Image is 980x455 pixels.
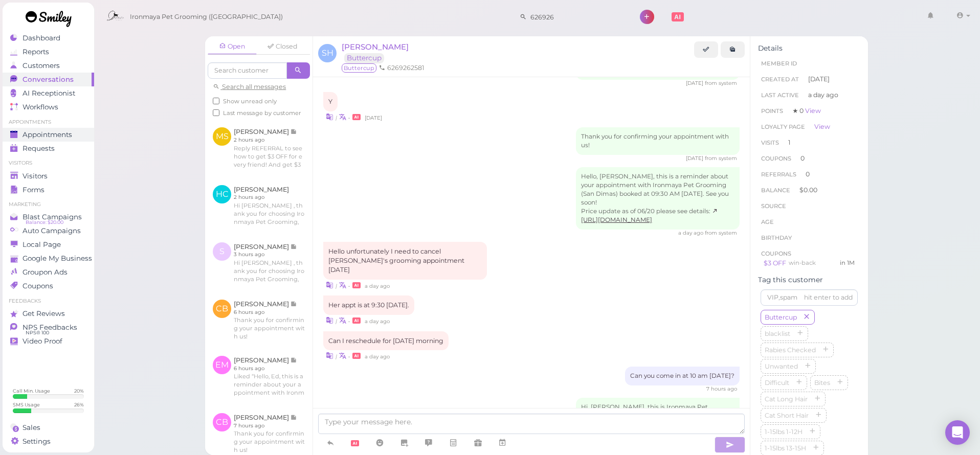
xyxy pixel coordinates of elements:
span: Created At [761,76,799,83]
a: Local Page [3,238,94,252]
a: Google My Business [3,252,94,265]
span: 08/18/2025 04:59pm [365,283,390,289]
a: Reports [3,45,94,59]
span: Show unread only [223,98,277,105]
div: SMS Usage [13,401,40,408]
a: Coupons [3,279,94,293]
a: Visitors [3,169,94,183]
span: Get Reviews [23,309,65,318]
span: Customers [23,61,60,70]
span: Google My Business [23,254,92,263]
span: Local Page [23,240,61,249]
span: Unwanted [763,362,800,370]
div: Call Min. Usage [13,388,50,394]
span: Last Active [761,92,799,99]
span: age [761,218,774,225]
span: $0.00 [799,186,817,194]
div: 26 % [74,401,84,408]
i: | [336,353,337,360]
a: Get Reviews [3,307,94,321]
span: 08/18/2025 10:12am [678,230,705,236]
span: Appointments [23,130,72,139]
div: Can I reschedule for [DATE] morning [323,331,449,351]
a: Settings [3,435,94,448]
div: Can you come in at 10 am [DATE]? [625,367,740,385]
a: Auto Campaigns [3,224,94,238]
div: Thank you for confirming your appointment with us! [576,127,740,155]
div: Hello unfortunately I need to cancel [PERSON_NAME]'s grooming appointment [DATE] [323,242,487,280]
a: Appointments [3,128,94,142]
span: Rabies Checked [763,346,818,354]
span: [PERSON_NAME] [342,42,409,52]
a: Video Proof [3,334,94,348]
a: Requests [3,142,94,155]
span: Buttercup [763,313,799,321]
span: Visits [761,139,779,146]
a: Workflows [3,100,94,114]
span: blacklist [763,330,792,337]
div: Expires at2025-09-14 11:59pm [840,259,855,268]
span: 08/16/2025 10:57am [365,115,382,121]
span: NPS® 100 [26,329,49,337]
span: Birthday [761,234,792,241]
span: 08/16/2025 10:57am [686,155,705,162]
span: from system [705,230,737,236]
span: Coupons [23,282,53,290]
li: 6269262581 [376,63,427,73]
span: Requests [23,144,55,153]
i: | [336,318,337,325]
div: Hi, [PERSON_NAME], this is Ironmaya Pet Grooming ([GEOGRAPHIC_DATA]). Your appointment booked at ... [576,398,740,443]
a: [PERSON_NAME] Buttercup [342,42,409,62]
a: Blast Campaigns Balance: $20.00 [3,210,94,224]
a: Dashboard [3,31,94,45]
span: Buttercup [342,63,376,73]
span: Blast Campaigns [23,213,82,221]
input: VIP,spam [761,289,858,306]
span: Auto Campaigns [23,226,81,235]
li: Visitors [3,160,94,167]
span: Forms [23,186,44,194]
li: 0 [758,166,860,183]
span: AI Receptionist [23,89,75,98]
li: Appointments [3,119,94,126]
li: Feedbacks [3,298,94,305]
div: Y [323,92,338,111]
a: AI Receptionist [3,86,94,100]
span: 1-15lbs 1-12H [763,428,805,436]
span: Settings [23,437,51,446]
span: Video Proof [23,337,62,346]
li: 1 [758,134,860,151]
a: Search all messages [213,83,286,90]
a: Buttercup [344,53,384,63]
a: Closed [258,39,307,54]
span: Points [761,107,783,115]
span: Referrals [761,171,796,178]
a: Conversations [3,73,94,86]
div: • [323,111,740,122]
span: ★ 0 [792,107,821,115]
input: Search customer [208,62,287,79]
span: Bites [812,379,832,386]
span: 08/18/2025 05:07pm [365,353,390,360]
span: Cat Long Hair [763,395,810,403]
span: from system [705,155,737,162]
a: Forms [3,183,94,197]
span: from system [705,80,737,86]
span: Reports [23,48,49,56]
i: | [336,115,337,121]
a: Groupon Ads [3,265,94,279]
span: Cat Short Hair [763,412,811,419]
span: Workflows [23,103,58,111]
span: Source [761,202,786,210]
a: Open [208,39,257,55]
i: | [336,283,337,289]
span: Conversations [23,75,74,84]
span: SH [318,44,337,62]
span: Balance [761,187,792,194]
span: Coupons [761,155,791,162]
span: Coupons [761,250,791,257]
span: Difficult [763,379,791,386]
span: NPS Feedbacks [23,323,77,332]
span: Dashboard [23,34,60,42]
div: • [323,280,740,290]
